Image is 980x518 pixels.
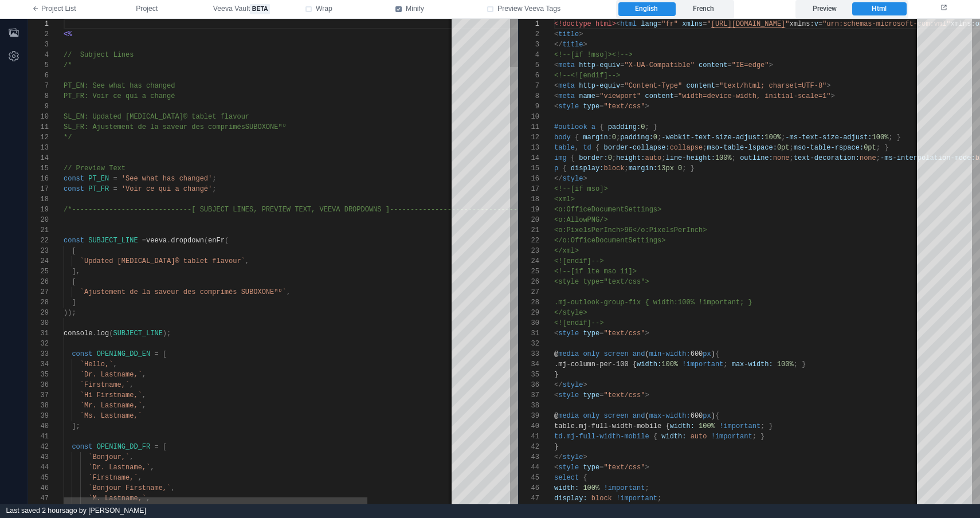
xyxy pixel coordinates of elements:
span: beta [250,4,270,14]
span: ); [163,329,171,338]
span: } [884,144,888,152]
div: 5 [28,60,49,70]
span: const [64,185,84,193]
div: 11 [28,122,49,132]
span: </ [554,41,562,49]
div: 28 [28,297,49,308]
span: @ [554,350,558,358]
span: , [113,360,117,368]
span: ; [661,154,665,162]
span: 0 [653,134,657,142]
span: = [657,20,661,28]
span: padding: [608,123,641,131]
span: ; [790,144,794,152]
div: 27 [519,287,539,297]
div: 17 [519,184,539,194]
div: 21 [519,225,539,236]
div: 8 [28,91,49,101]
span: html [620,20,637,28]
span: , [287,288,291,296]
span: } [653,123,657,131]
span: > [579,30,583,38]
span: < [616,20,620,28]
span: <xml> [554,195,575,203]
div: 3 [519,40,539,50]
span: > [583,41,587,49]
span: 0 [641,123,645,131]
span: PT_EN: See what has changed [64,82,175,90]
span: 13px [657,164,674,172]
span: { [715,350,719,358]
div: 7 [28,81,49,91]
span: !important [682,360,723,368]
span: } [691,164,695,172]
span: 'Voir ce qui a changé' [121,185,212,193]
span: ; [212,175,216,183]
span: { [595,144,599,152]
span: </style> [554,309,587,317]
div: 10 [519,112,539,122]
span: "Content-Type" [624,82,682,90]
div: 4 [28,50,49,60]
span: > [645,103,649,111]
span: content [686,82,715,90]
span: Wrap [316,4,332,14]
span: // Preview Text [64,164,126,172]
span: ; [732,154,736,162]
span: . [92,329,96,338]
span: = [818,20,822,28]
div: 21 [28,225,49,236]
span: = [142,237,146,245]
span: Veeva Vault [213,4,270,14]
span: type [583,329,599,338]
span: ; [876,154,880,162]
div: 9 [519,101,539,112]
span: Minify [406,4,424,14]
span: [ [72,278,76,286]
span: = [154,350,158,358]
div: 22 [519,236,539,246]
span: SUBJECT_LINE [88,237,138,245]
span: v [814,20,818,28]
span: height: [616,154,645,162]
div: 24 [519,256,539,266]
div: 35 [519,370,539,380]
span: ], [72,268,80,276]
span: title [558,30,579,38]
span: <o:OfficeDocumentSettings> [554,206,661,214]
span: `Dr. Lastname,` [80,371,142,379]
span: /*-----------------------------[ SUBJECT LINES, PR [64,206,270,214]
div: 1 [28,19,49,29]
label: Html [852,2,906,16]
span: PT_EN [88,175,109,183]
span: } [897,134,901,142]
span: [ [72,247,76,255]
span: , [142,371,146,379]
span: ; [888,134,892,142]
span: SL_EN: Updated [MEDICAL_DATA]® tablet flavour [64,113,249,121]
span: <o:AllowPNG/> [554,216,608,224]
span: 0 [608,154,612,162]
span: "text/html; charset=UTF-8" [719,82,826,90]
span: border: [579,154,607,162]
div: 12 [519,132,539,143]
span: `Hello,` [80,360,113,368]
span: = [715,82,719,90]
span: `Ajustement de la saveur des comprimés SUBOXONEᴹᴰ` [80,288,287,296]
div: 5 [519,60,539,70]
span: ] [72,299,76,307]
span: mso-table-rspace: [794,144,864,152]
span: ; [657,134,661,142]
span: ; [876,144,880,152]
span: } [802,360,806,368]
span: OPENING_DD_EN [97,350,151,358]
div: 11 [519,122,539,132]
div: 1 [519,19,539,29]
span: PT_FR [88,185,109,193]
span: ; [781,134,785,142]
span: meta [558,61,575,69]
span: media [558,350,579,358]
span: Preview Veeva Tags [497,4,560,14]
